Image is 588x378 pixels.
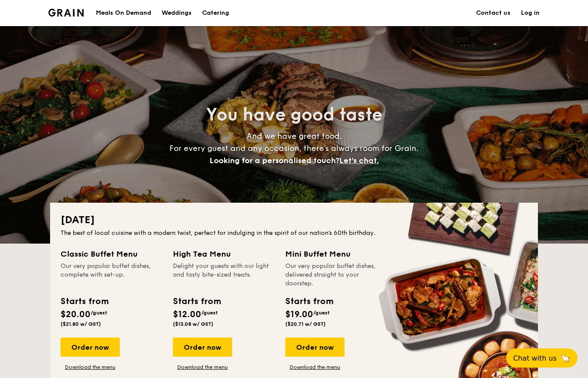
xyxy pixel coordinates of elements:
span: Let's chat. [339,156,379,165]
span: And we have great food. For every guest and any occasion, there’s always room for Grain. [169,131,419,165]
div: Classic Buffet Menu [61,248,162,260]
div: Order now [285,338,345,357]
button: Chat with us🦙 [506,348,578,368]
a: Download the menu [173,364,232,371]
div: The best of local cuisine with a modern twist, perfect for indulging in the spirit of our nation’... [61,229,527,238]
span: $20.00 [61,309,91,320]
div: Our very popular buffet dishes, delivered straight to your doorstep. [285,262,387,288]
a: Download the menu [285,364,345,371]
div: Delight your guests with our light and tasty bite-sized treats. [173,262,275,288]
div: Starts from [173,295,220,308]
div: Order now [173,338,232,357]
span: You have good taste [206,104,382,125]
span: ($20.71 w/ GST) [285,321,326,327]
span: 🦙 [560,353,571,363]
div: Order now [61,338,120,357]
div: Starts from [285,295,333,308]
a: Download the menu [61,364,120,371]
img: Grain [48,9,84,17]
span: Looking for a personalised touch? [210,156,339,165]
span: $19.00 [285,309,313,320]
a: Logotype [48,9,84,17]
div: Our very popular buffet dishes, complete with set-up. [61,262,162,288]
div: High Tea Menu [173,248,275,260]
span: ($13.08 w/ GST) [173,321,213,327]
div: Mini Buffet Menu [285,248,387,260]
span: $12.00 [173,309,201,320]
span: /guest [201,310,218,316]
h2: [DATE] [61,213,527,227]
span: /guest [91,310,107,316]
span: ($21.80 w/ GST) [61,321,101,327]
span: /guest [313,310,330,316]
span: Chat with us [513,354,557,362]
div: Starts from [61,295,108,308]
